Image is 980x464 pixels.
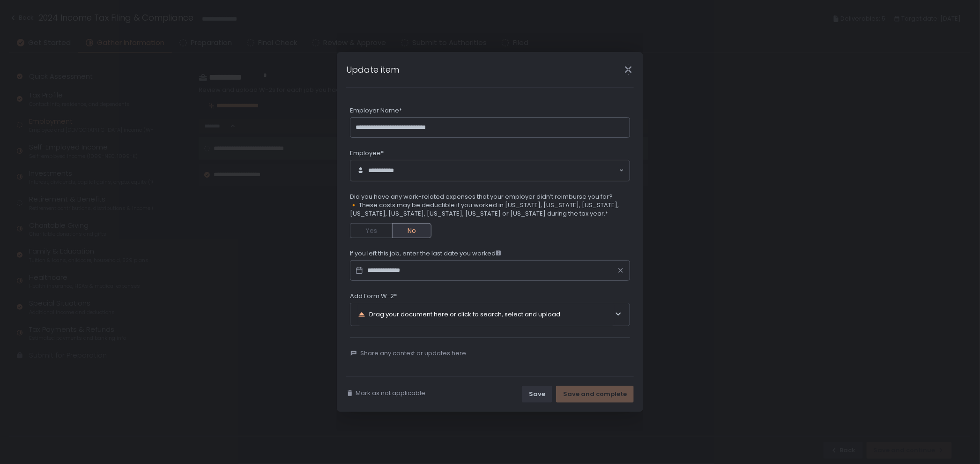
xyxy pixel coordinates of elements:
span: If you left this job, enter the last date you worked [350,249,501,258]
button: Mark as not applicable [346,389,425,397]
div: Save [529,390,545,398]
span: Employer Name* [350,106,402,115]
div: Close [613,64,643,75]
span: Did you have any work-related expenses that your employer didn’t reimburse you for? [350,193,630,201]
button: No [392,223,431,238]
span: Add Form W-2* [350,292,397,300]
span: Mark as not applicable [356,389,425,397]
button: Yes [350,223,392,238]
h1: Update item [346,63,399,76]
span: Employee* [350,149,384,157]
input: Datepicker input [350,260,630,281]
span: 🔸 These costs may be deductible if you worked in [US_STATE], [US_STATE], [US_STATE], [US_STATE], ... [350,201,630,218]
button: Save [522,386,552,403]
div: Search for option [350,160,630,181]
span: Share any context or updates here [360,349,466,358]
input: Search for option [404,166,618,175]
